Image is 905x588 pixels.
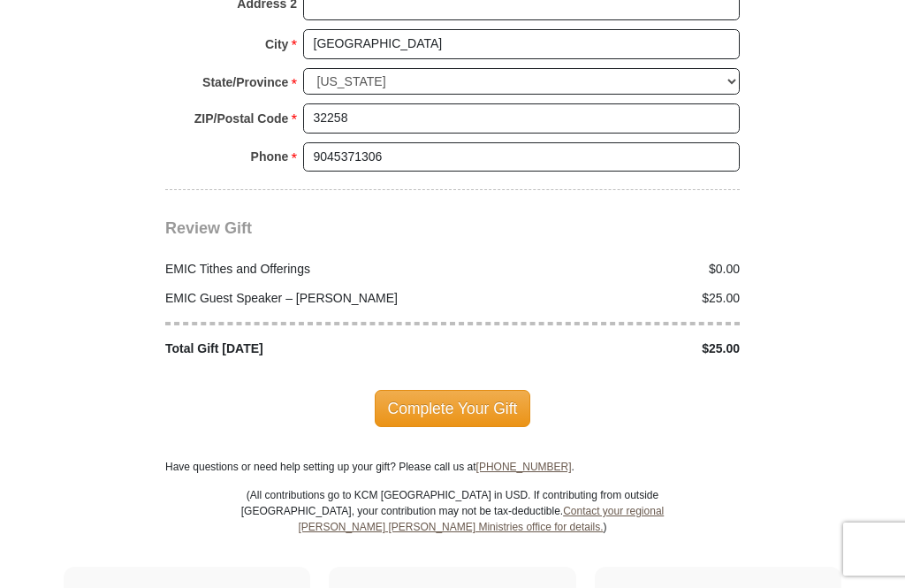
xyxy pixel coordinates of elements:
[156,340,453,358] div: Total Gift [DATE]
[156,289,453,308] div: EMIC Guest Speaker – [PERSON_NAME]
[194,106,289,131] strong: ZIP/Postal Code
[452,289,749,308] div: $25.00
[240,487,665,567] p: (All contributions go to KCM [GEOGRAPHIC_DATA] in USD. If contributing from outside [GEOGRAPHIC_D...
[165,459,740,475] p: Have questions or need help setting up your gift? Please call us at .
[265,32,288,57] strong: City
[202,70,288,95] strong: State/Province
[165,219,252,237] span: Review Gift
[476,461,572,473] a: [PHONE_NUMBER]
[156,260,453,279] div: EMIC Tithes and Offerings
[375,390,531,427] span: Complete Your Gift
[452,260,749,279] div: $0.00
[251,144,289,169] strong: Phone
[452,340,749,358] div: $25.00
